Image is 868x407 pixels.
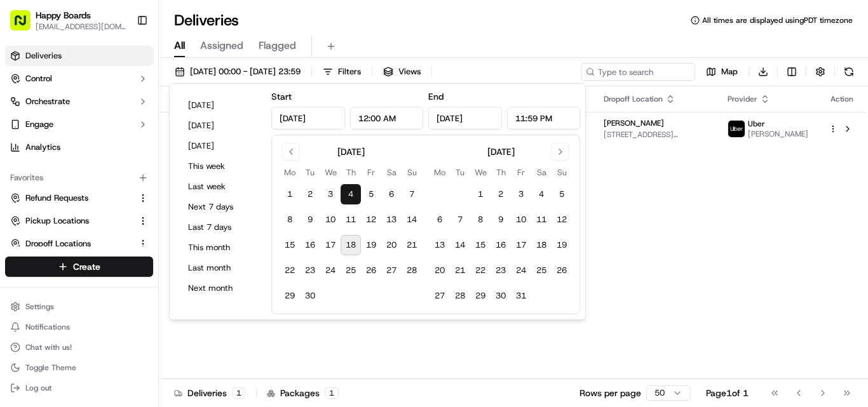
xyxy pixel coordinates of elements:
button: Toggle Theme [5,359,153,377]
span: • [171,231,175,241]
p: Welcome 👋 [13,51,231,71]
button: 29 [280,286,300,306]
th: Friday [361,166,381,179]
th: Wednesday [320,166,341,179]
button: 13 [430,235,450,255]
button: 22 [280,260,300,281]
button: Next 7 days [182,198,259,216]
button: 15 [280,235,300,255]
th: Saturday [531,166,552,179]
img: 1755196953914-cd9d9cba-b7f7-46ee-b6f5-75ff69acacf5 [27,121,50,144]
p: Rows per page [580,387,641,399]
button: 6 [430,210,450,230]
button: 14 [450,235,470,255]
th: Tuesday [450,166,470,179]
span: Filters [338,66,361,77]
button: Log out [5,379,153,397]
th: Saturday [381,166,402,179]
button: 5 [552,184,572,204]
button: Control [5,69,153,89]
button: 11 [531,210,552,230]
label: Start [271,91,292,102]
div: 💻 [107,285,118,295]
th: Monday [280,166,300,179]
button: 24 [320,260,341,281]
button: See all [197,163,231,178]
div: [DATE] [487,145,515,158]
input: Time [507,107,581,130]
button: Settings [5,298,153,316]
button: 12 [361,210,381,230]
img: uber-new-logo.jpeg [728,121,745,137]
button: 18 [531,235,552,255]
button: This month [182,239,259,257]
button: 26 [552,260,572,281]
span: [PERSON_NAME] [604,118,664,128]
div: 📗 [13,285,23,295]
span: Pylon [126,313,154,323]
button: 8 [280,210,300,230]
button: Pickup Locations [5,211,153,231]
button: Notifications [5,318,153,336]
a: Powered byPylon [90,312,154,323]
span: [DATE] [49,197,75,207]
span: [STREET_ADDRESS][US_STATE] [604,130,707,140]
button: 24 [511,260,531,281]
div: 1 [232,387,246,399]
button: 3 [320,184,341,204]
button: 15 [470,235,491,255]
span: • [42,197,46,207]
button: Dropoff Locations [5,234,153,254]
button: [DATE] [182,97,259,114]
button: 18 [341,235,361,255]
button: 23 [300,260,320,281]
button: Refresh [840,63,858,81]
button: 1 [470,184,491,204]
button: Go to previous month [282,143,300,161]
a: Pickup Locations [10,215,133,227]
a: 📗Knowledge Base [8,279,102,302]
button: [DATE] 00:00 - [DATE] 23:59 [169,63,306,81]
input: Got a question? Start typing here... [33,82,229,95]
button: 27 [381,260,402,281]
img: 1736555255976-a54dd68f-1ca7-489b-9aae-adbdc363a1c4 [13,121,36,144]
button: 22 [470,260,491,281]
button: Last month [182,259,259,277]
a: Refund Requests [10,192,133,204]
span: Map [721,66,738,77]
button: 14 [402,210,422,230]
span: Refund Requests [25,192,88,204]
button: 9 [300,210,320,230]
button: Last 7 days [182,218,259,236]
button: 4 [531,184,552,204]
label: End [428,91,444,102]
th: Tuesday [300,166,320,179]
button: 7 [450,210,470,230]
span: Notifications [25,322,70,332]
button: 16 [300,235,320,255]
button: Filters [317,63,367,81]
span: Orchestrate [25,96,70,107]
button: 6 [381,184,402,204]
button: 30 [300,286,320,306]
th: Thursday [491,166,511,179]
button: 5 [361,184,381,204]
button: 2 [300,184,320,204]
button: Refund Requests [5,188,153,208]
span: Toggle Theme [25,363,76,373]
th: Thursday [341,166,361,179]
span: Deliveries [25,50,62,62]
span: Settings [25,302,54,312]
img: Joana Marie Avellanoza [13,219,33,239]
button: 30 [491,286,511,306]
span: Dropoff Location [604,94,663,104]
button: 4 [341,184,361,204]
div: We're available if you need us! [57,134,175,144]
th: Wednesday [470,166,491,179]
span: Provider [728,94,757,104]
span: [DATE] [178,231,204,241]
span: [PERSON_NAME] [748,129,808,139]
button: Happy Boards[EMAIL_ADDRESS][DOMAIN_NAME] [5,5,132,36]
input: Type to search [581,63,695,81]
input: Date [271,107,345,130]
